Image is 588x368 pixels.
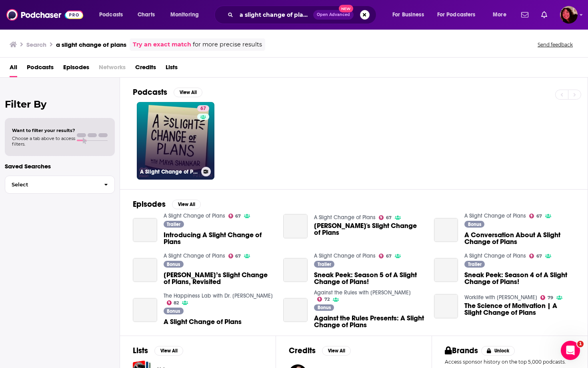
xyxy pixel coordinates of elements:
[235,254,241,258] span: 67
[283,258,308,282] a: Sneak Peek: Season 5 of A Slight Change of Plans!
[445,359,575,365] p: Access sponsor history on the top 5,000 podcasts.
[132,8,160,21] a: Charts
[135,61,156,77] a: Credits
[12,128,75,133] span: Want to filter your results?
[464,212,526,219] a: A Slight Change of Plans
[5,182,98,187] span: Select
[379,254,392,258] a: 67
[318,305,331,310] span: Bonus
[322,346,351,356] button: View All
[164,272,274,285] a: Maya’s Slight Change of Plans, Revisited
[99,9,123,20] span: Podcasts
[197,105,209,112] a: 67
[387,8,434,21] button: open menu
[235,214,241,218] span: 67
[317,297,330,302] a: 72
[379,215,392,220] a: 67
[560,6,578,24] button: Show profile menu
[164,252,225,259] a: A Slight Change of Plans
[432,8,487,21] button: open menu
[529,214,542,218] a: 67
[164,272,274,285] span: [PERSON_NAME]’s Slight Change of Plans, Revisited
[536,214,542,218] span: 67
[481,346,515,356] button: Unlock
[133,40,191,49] a: Try an exact match
[434,258,458,282] a: Sneak Peek: Season 4 of A Slight Change of Plans!
[561,341,580,360] iframe: Intercom live chat
[314,222,424,236] span: [PERSON_NAME]'s Slight Change of Plans
[133,298,157,322] a: A Slight Change of Plans
[464,302,575,316] span: The Science of Motivation | A Slight Change of Plans
[167,309,180,314] span: Bonus
[63,61,89,77] a: Episodes
[10,61,17,77] a: All
[133,218,157,242] a: Introducing A Slight Change of Plans
[167,262,180,267] span: Bonus
[386,254,392,258] span: 67
[437,9,476,20] span: For Podcasters
[318,262,331,267] span: Trailer
[283,214,308,238] a: Maya's Slight Change of Plans
[464,294,537,301] a: Worklife with Adam Grant
[56,41,126,48] h3: a slight change of plans
[392,9,424,20] span: For Business
[577,341,584,347] span: 1
[154,346,183,356] button: View All
[137,102,214,180] a: 67A Slight Change of Plans
[464,272,575,285] a: Sneak Peek: Season 4 of A Slight Change of Plans!
[445,346,478,356] h2: Brands
[133,199,201,209] a: EpisodesView All
[166,61,178,77] span: Lists
[464,252,526,259] a: A Slight Change of Plans
[228,254,241,258] a: 67
[99,61,126,77] span: Networks
[174,88,202,97] button: View All
[314,252,376,259] a: A Slight Change of Plans
[170,9,199,20] span: Monitoring
[133,346,148,356] h2: Lists
[339,5,353,12] span: New
[5,176,115,194] button: Select
[26,41,46,48] h3: Search
[164,318,242,325] a: A Slight Change of Plans
[164,232,274,245] a: Introducing A Slight Change of Plans
[193,40,262,49] span: for more precise results
[317,13,350,17] span: Open Advanced
[133,199,166,209] h2: Episodes
[164,212,225,219] a: A Slight Change of Plans
[140,168,198,175] h3: A Slight Change of Plans
[200,105,206,113] span: 67
[236,8,313,21] input: Search podcasts, credits, & more...
[386,216,392,220] span: 67
[6,7,83,22] img: Podchaser - Follow, Share and Rate Podcasts
[313,10,354,20] button: Open AdvancedNew
[289,346,316,356] h2: Credits
[540,295,553,300] a: 79
[493,9,506,20] span: More
[468,222,481,227] span: Bonus
[167,300,179,305] a: 82
[468,262,482,267] span: Trailer
[324,298,330,301] span: 72
[165,8,209,21] button: open menu
[538,8,550,22] a: Show notifications dropdown
[536,254,542,258] span: 67
[167,222,180,227] span: Trailer
[314,315,424,328] a: Against the Rules Presents: A Slight Change of Plans
[314,222,424,236] a: Maya's Slight Change of Plans
[27,61,54,77] a: Podcasts
[560,6,578,24] span: Logged in as Kathryn-Musilek
[5,98,115,110] h2: Filter By
[5,162,115,170] p: Saved Searches
[548,296,553,300] span: 79
[464,232,575,245] a: A Conversation About A Slight Change of Plans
